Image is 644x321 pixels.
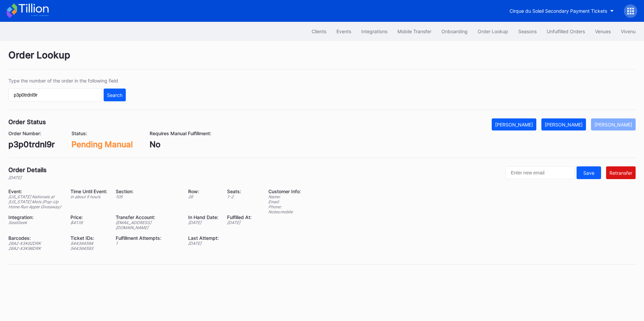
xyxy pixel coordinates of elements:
[545,122,583,127] div: [PERSON_NAME]
[594,122,632,127] div: [PERSON_NAME]
[70,220,107,225] div: $ 41.16
[8,166,47,173] div: Order Details
[505,166,575,179] input: Enter new email
[518,29,537,34] div: Seasons
[590,25,616,38] button: Venues
[188,194,219,199] div: 26
[8,89,102,101] input: GT59662
[70,189,107,194] div: Time Until Event:
[361,29,387,34] div: Integrations
[227,189,252,194] div: Seats:
[616,25,641,38] button: Vivenu
[397,29,431,34] div: Mobile Transfer
[504,5,619,17] button: Cirque du Soleil Secondary Payment Tickets
[513,25,542,38] button: Seasons
[268,189,301,194] div: Customer Info:
[71,140,133,149] div: Pending Manual
[509,8,607,14] div: Cirque du Soleil Secondary Payment Tickets
[591,118,636,130] button: [PERSON_NAME]
[577,166,601,179] button: Save
[227,194,252,199] div: 1 - 2
[268,204,301,209] div: Phone:
[150,140,211,149] div: No
[331,25,356,38] button: Events
[492,118,536,130] button: [PERSON_NAME]
[356,25,392,38] button: Integrations
[8,140,55,149] div: p3p0trdnl9r
[268,194,301,199] div: Name:
[116,214,180,220] div: Transfer Account:
[268,199,301,204] div: Email:
[227,220,252,225] div: [DATE]
[541,118,586,130] button: [PERSON_NAME]
[268,209,301,214] div: Notes: mobile
[392,25,436,38] button: Mobile Transfer
[227,214,252,220] div: Fulfilled At:
[606,166,636,179] button: Retransfer
[116,241,180,246] div: 1
[70,214,107,220] div: Price:
[8,175,47,180] div: [DATE]
[436,25,473,38] button: Onboarding
[8,189,62,194] div: Event:
[312,29,326,34] div: Clients
[547,29,585,34] div: Unfulfilled Orders
[116,189,180,194] div: Section:
[70,194,107,199] div: in about 5 hours
[8,130,55,136] div: Order Number:
[8,235,62,241] div: Barcodes:
[478,29,508,34] div: Order Lookup
[116,235,180,241] div: Fulfillment Attempts:
[70,246,107,251] div: 544364593
[8,78,126,84] div: Type the number of the order in the following field
[70,241,107,246] div: 544364594
[104,89,126,101] button: Search
[542,25,590,38] button: Unfulfilled Orders
[71,130,133,136] div: Status:
[595,29,611,34] div: Venues
[8,220,62,225] div: SeatGeek
[621,29,636,34] div: Vivenu
[8,214,62,220] div: Integration:
[188,220,219,225] div: [DATE]
[8,118,46,125] div: Order Status
[70,235,107,241] div: Ticket IDs:
[336,29,351,34] div: Events
[116,220,180,230] div: [EMAIL_ADDRESS][DOMAIN_NAME]
[188,241,219,246] div: [DATE]
[473,25,513,38] button: Order Lookup
[150,130,211,136] div: Requires Manual Fulfillment:
[8,194,62,209] div: [US_STATE] Nationals at [US_STATE] Mets (Pop-Up Home Run Apple Giveaway)
[307,25,331,38] button: Clients
[188,189,219,194] div: Row:
[609,170,632,176] div: Retransfer
[8,241,62,246] div: 26A2-X3K62DRK
[8,246,62,251] div: 26A2-X3K96DRK
[441,29,468,34] div: Onboarding
[188,235,219,241] div: Last Attempt:
[583,170,594,176] div: Save
[116,194,180,199] div: 105
[8,49,636,69] div: Order Lookup
[188,214,219,220] div: In Hand Date:
[107,92,122,98] div: Search
[495,122,533,127] div: [PERSON_NAME]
